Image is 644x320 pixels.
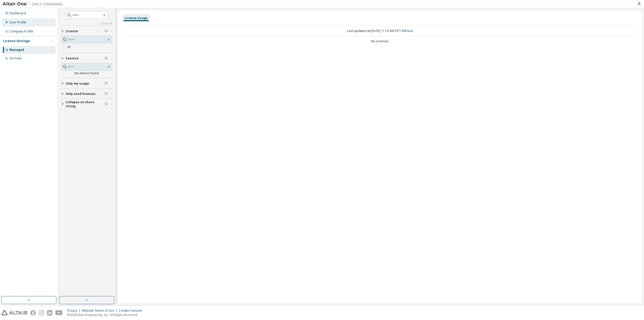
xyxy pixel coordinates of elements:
[67,44,72,50] label: All
[121,39,638,43] div: No Licenses
[9,48,24,52] div: Managed
[402,29,413,33] a: Refresh
[66,92,96,96] span: Only used licenses
[47,310,52,315] img: linkedin.svg
[9,29,33,33] div: Company Profile
[105,82,108,86] span: Clear filter
[2,310,27,315] img: altair_logo.svg
[82,309,119,313] div: Website Terms of Use
[61,99,112,110] button: Collapse on share string
[61,88,112,99] button: Only used licenses
[3,2,65,7] img: Altair One
[67,309,82,313] div: Privacy
[121,26,638,36] div: Last updated at: [DATE] 11:16 AM PDT
[66,29,78,33] span: License
[55,310,63,315] img: youtube.svg
[61,78,112,89] button: Only my usage
[105,92,108,96] span: Clear filter
[61,53,112,64] button: Feature
[66,56,78,60] span: Feature
[30,310,36,315] img: facebook.svg
[105,56,108,60] span: Clear filter
[3,39,30,43] div: License Settings
[66,100,105,108] span: Collapse on share string
[61,71,112,75] div: No entries found
[67,313,145,317] p: © 2025 Altair Engineering, Inc. All Rights Reserved.
[119,309,145,313] div: Cookie Consent
[105,29,108,33] span: Clear filter
[39,310,44,315] img: instagram.svg
[9,20,26,24] div: User Profile
[61,21,112,25] a: Clear all
[9,56,22,60] div: On Prem
[66,82,89,86] span: Only my usage
[9,11,26,15] div: Dashboard
[105,102,108,106] span: Clear filter
[61,26,112,37] button: License
[125,16,148,20] div: License Usage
